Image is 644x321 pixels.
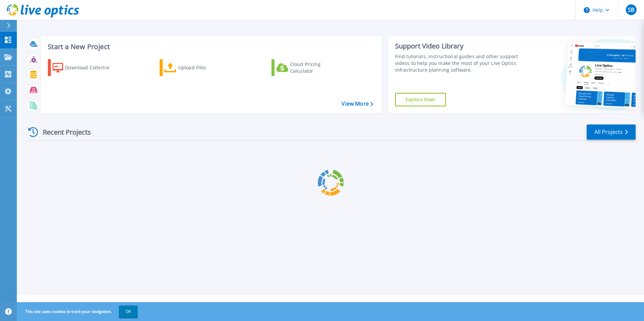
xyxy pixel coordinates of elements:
[290,61,344,74] div: Cloud Pricing Calculator
[271,59,347,76] a: Cloud Pricing Calculator
[395,93,446,106] a: Explore Now!
[395,42,521,50] div: Support Video Library
[19,306,138,318] span: This site uses cookies to track your navigation.
[395,53,521,73] div: Find tutorials, instructional guides and other support videos to help you make the most of your L...
[587,124,636,140] a: All Projects
[48,43,373,50] h3: Start a New Project
[119,306,138,318] button: OK
[178,61,232,74] div: Upload Files
[628,7,634,12] span: SB
[160,59,235,76] a: Upload Files
[65,61,119,74] div: Download Collector
[48,59,123,76] a: Download Collector
[26,124,100,140] div: Recent Projects
[342,101,373,107] a: View More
